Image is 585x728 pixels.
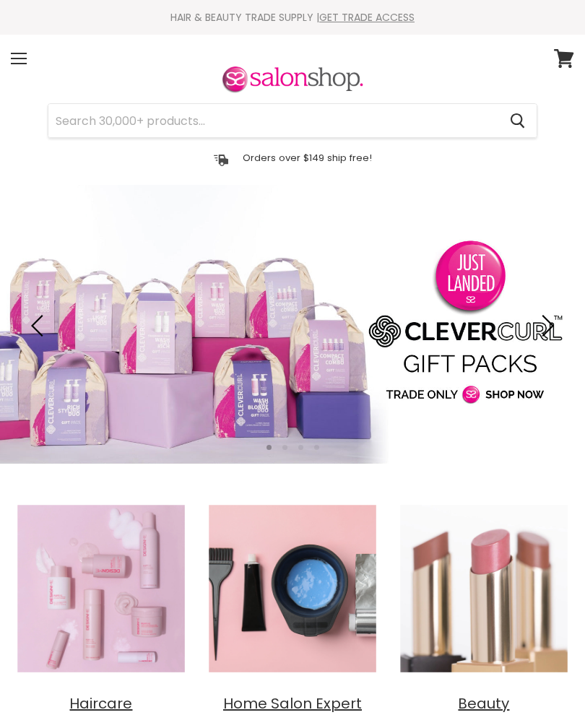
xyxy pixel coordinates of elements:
[202,498,383,712] a: Home Salon Expert Home Salon Expert
[282,445,287,450] li: Page dot 2
[69,693,132,714] span: Haircare
[394,498,574,712] a: Beauty Beauty
[314,445,319,450] li: Page dot 4
[11,498,191,679] img: Haircare
[319,10,415,25] a: GET TRADE ACCESS
[498,104,537,137] button: Search
[48,103,537,138] form: Product
[394,498,574,679] img: Beauty
[513,660,571,714] iframe: Gorgias live chat messenger
[223,693,362,714] span: Home Salon Expert
[48,104,498,137] input: Search
[202,498,383,679] img: Home Salon Expert
[298,445,303,450] li: Page dot 3
[458,693,509,714] span: Beauty
[243,152,372,164] p: Orders over $149 ship free!
[266,445,272,450] li: Page dot 1
[11,498,191,712] a: Haircare Haircare
[531,311,560,340] button: Next
[25,311,54,340] button: Previous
